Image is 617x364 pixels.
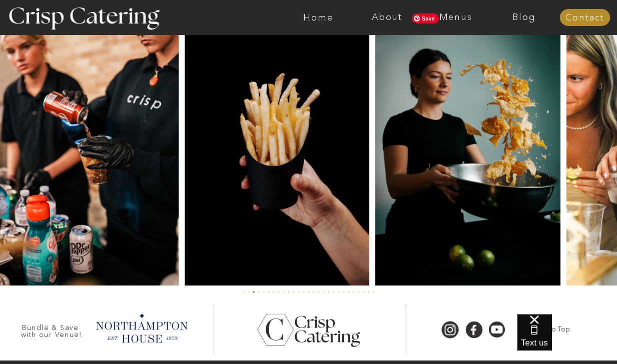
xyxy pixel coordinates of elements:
[490,12,558,22] a: Blog
[243,291,245,293] li: Page dot 1
[559,13,610,23] a: Contact
[517,314,617,364] iframe: podium webchat widget bubble
[248,291,250,293] li: Page dot 2
[373,291,375,293] li: Page dot 27
[412,13,439,23] span: Save
[421,12,490,22] a: Menus
[18,324,87,333] h3: Bundle & Save with our Venue!
[284,12,353,22] a: Home
[353,12,421,22] a: About
[368,291,370,293] li: Page dot 26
